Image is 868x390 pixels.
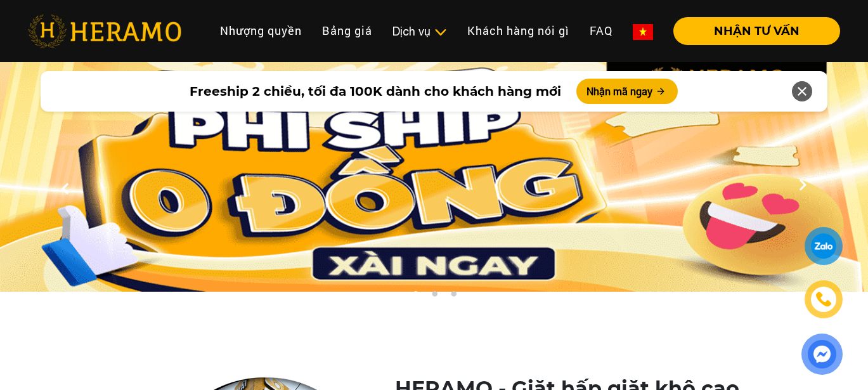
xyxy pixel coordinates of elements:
[190,82,561,101] span: Freeship 2 chiều, tối đa 100K dành cho khách hàng mới
[434,26,447,39] img: subToggleIcon
[428,290,441,303] button: 2
[457,17,580,44] a: Khách hàng nói gì
[409,290,422,303] button: 1
[210,17,312,44] a: Nhượng quyền
[580,17,623,44] a: FAQ
[576,79,678,104] button: Nhận mã ngay
[806,282,841,316] a: phone-icon
[817,292,831,306] img: phone-icon
[673,17,840,45] button: NHẬN TƯ VẤN
[28,15,181,48] img: heramo-logo.png
[447,290,460,303] button: 3
[392,23,447,40] div: Dịch vụ
[312,17,382,44] a: Bảng giá
[663,25,840,37] a: NHẬN TƯ VẤN
[633,24,653,40] img: vn-flag.png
